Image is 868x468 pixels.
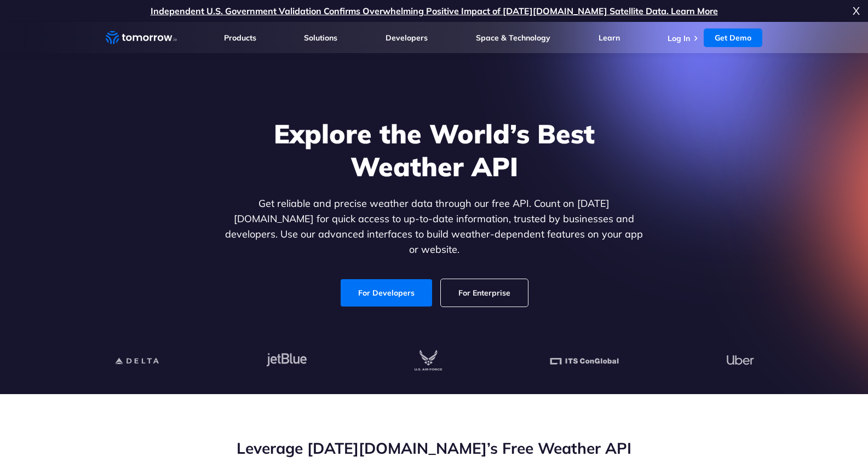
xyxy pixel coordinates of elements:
a: Log In [668,33,690,43]
a: Space & Technology [476,33,550,43]
a: Get Demo [704,28,762,47]
a: For Developers [341,279,432,307]
h2: Leverage [DATE][DOMAIN_NAME]’s Free Weather API [106,438,763,459]
a: Independent U.S. Government Validation Confirms Overwhelming Positive Impact of [DATE][DOMAIN_NAM... [151,5,718,16]
a: Developers [386,33,428,43]
a: For Enterprise [441,279,528,307]
a: Learn [599,33,620,43]
a: Home link [106,30,177,46]
h1: Explore the World’s Best Weather API [223,117,646,183]
a: Products [224,33,256,43]
a: Solutions [304,33,337,43]
p: Get reliable and precise weather data through our free API. Count on [DATE][DOMAIN_NAME] for quic... [223,196,646,257]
